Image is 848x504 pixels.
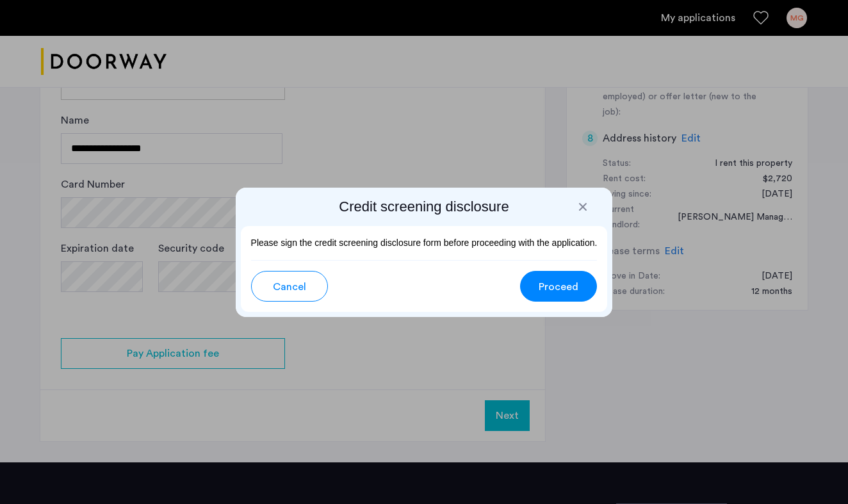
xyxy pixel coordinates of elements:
[520,271,597,302] button: button
[539,279,578,295] span: Proceed
[241,198,608,216] h2: Credit screening disclosure
[273,279,306,295] span: Cancel
[251,271,328,302] button: button
[251,236,598,250] p: Please sign the credit screening disclosure form before proceeding with the application.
